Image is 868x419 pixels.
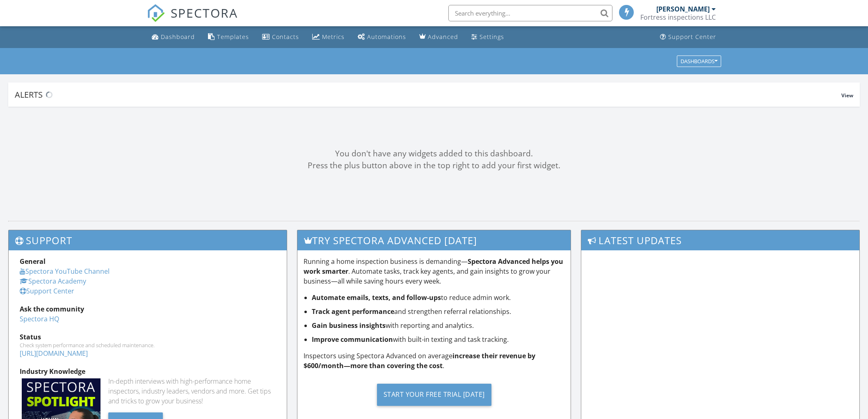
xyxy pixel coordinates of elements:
div: Settings [480,33,504,41]
strong: General [20,257,46,266]
div: Contacts [272,33,299,41]
p: Inspectors using Spectora Advanced on average . [304,351,564,371]
div: [PERSON_NAME] [656,5,710,13]
strong: Automate emails, texts, and follow-ups [312,293,441,302]
a: SPECTORA [147,11,238,28]
a: Contacts [259,30,302,45]
a: Spectora HQ [20,314,59,323]
a: Templates [205,30,252,45]
div: Industry Knowledge [20,366,276,376]
div: Press the plus button above in the top right to add your first widget. [8,160,860,172]
div: In-depth interviews with high-performance home inspectors, industry leaders, vendors and more. Ge... [108,376,276,406]
strong: Spectora Advanced helps you work smarter [304,257,563,276]
h3: Support [9,230,287,250]
div: Metrics [322,33,345,41]
div: Dashboard [161,33,195,41]
p: Running a home inspection business is demanding— . Automate tasks, track key agents, and gain ins... [304,256,564,286]
li: with built-in texting and task tracking. [312,334,564,344]
div: Status [20,332,276,342]
button: Dashboards [677,55,721,67]
div: Fortress inspections LLC [640,13,716,21]
strong: increase their revenue by $600/month—more than covering the cost [304,351,535,370]
li: to reduce admin work. [312,293,564,302]
strong: Track agent performance [312,307,394,316]
div: You don't have any widgets added to this dashboard. [8,148,860,160]
h3: Latest Updates [581,230,859,250]
a: Spectora YouTube Channel [20,267,110,276]
a: Start Your Free Trial [DATE] [304,377,564,412]
div: Automations [367,33,406,41]
div: Support Center [668,33,716,41]
strong: Improve communication [312,335,393,344]
a: Support Center [657,30,720,45]
div: Alerts [15,89,841,100]
li: and strengthen referral relationships. [312,307,564,316]
span: View [841,92,853,99]
strong: Gain business insights [312,321,386,330]
a: Metrics [309,30,348,45]
div: Check system performance and scheduled maintenance. [20,342,276,348]
div: Ask the community [20,304,276,314]
input: Search everything... [448,5,612,21]
div: Dashboards [681,58,717,64]
h3: Try spectora advanced [DATE] [297,230,571,250]
a: Settings [468,30,507,45]
li: with reporting and analytics. [312,321,564,330]
a: Advanced [416,30,461,45]
div: Templates [217,33,249,41]
a: Support Center [20,286,74,295]
img: The Best Home Inspection Software - Spectora [147,4,165,22]
a: Automations (Basic) [354,30,409,45]
a: Dashboard [148,30,198,45]
div: Advanced [428,33,458,41]
a: [URL][DOMAIN_NAME] [20,349,88,358]
a: Spectora Academy [20,277,86,286]
div: Start Your Free Trial [DATE] [377,384,491,406]
span: SPECTORA [171,4,238,21]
